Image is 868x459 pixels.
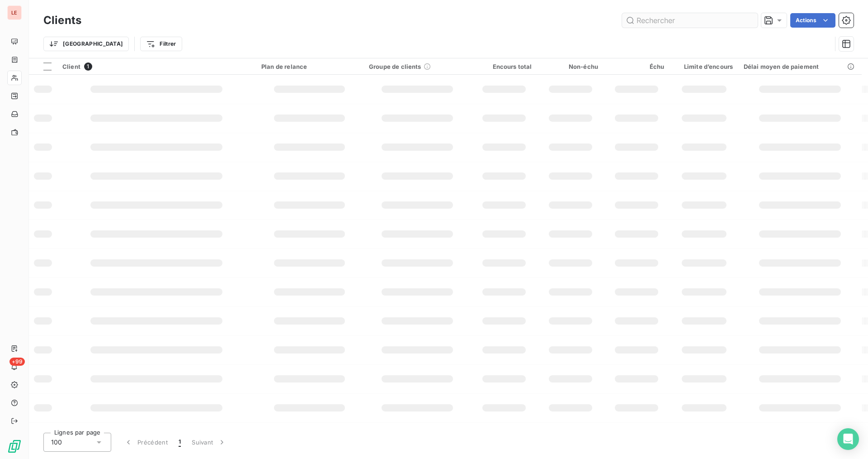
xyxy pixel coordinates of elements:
[7,439,22,454] img: Logo LeanPay
[43,12,81,29] h3: Clients
[542,63,598,70] div: Non-échu
[43,37,129,51] button: [GEOGRAPHIC_DATA]
[790,13,835,28] button: Actions
[179,438,181,447] span: 1
[173,433,186,452] button: 1
[369,63,421,70] span: Groupe de clients
[62,63,80,70] span: Client
[186,433,232,452] button: Suivant
[837,428,859,450] div: Open Intercom Messenger
[609,63,665,70] div: Échu
[51,438,62,447] span: 100
[140,37,182,51] button: Filtrer
[622,13,758,28] input: Rechercher
[675,63,733,70] div: Limite d’encours
[261,63,358,70] div: Plan de relance
[7,5,22,20] div: LE
[84,62,92,71] span: 1
[9,358,25,366] span: +99
[744,63,856,70] div: Délai moyen de paiement
[476,63,532,70] div: Encours total
[118,433,173,452] button: Précédent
